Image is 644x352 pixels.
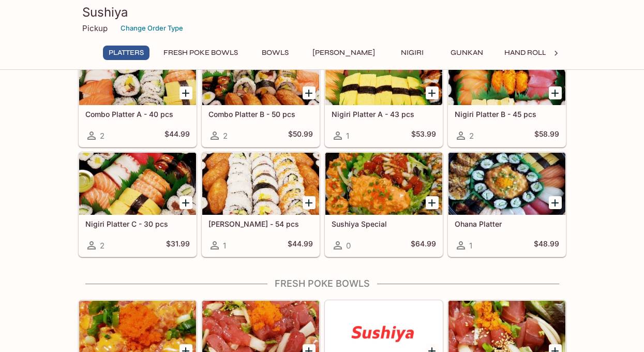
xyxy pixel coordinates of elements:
a: Nigiri Platter C - 30 pcs2$31.99 [79,152,197,257]
h5: $53.99 [411,129,436,142]
button: Add Combo Platter A - 40 pcs [179,86,192,99]
button: Add Nigiri Platter A - 43 pcs [426,86,439,99]
button: Add Nigiri Platter B - 45 pcs [549,86,562,99]
h5: $50.99 [288,129,313,142]
a: Nigiri Platter B - 45 pcs2$58.99 [448,42,566,147]
h3: Sushiya [82,4,562,20]
h4: FRESH Poke Bowls [78,278,566,289]
h5: [PERSON_NAME] - 54 pcs [208,219,313,228]
h5: $44.99 [164,129,190,142]
button: Add Maki Platter - 54 pcs [303,196,316,209]
h5: Combo Platter A - 40 pcs [85,110,190,119]
button: Platters [103,46,149,60]
div: Combo Platter A - 40 pcs [79,43,196,105]
div: Sushiya Special [325,153,442,215]
button: Gunkan [444,46,490,60]
span: 2 [100,241,104,251]
h5: $31.99 [166,239,190,252]
button: Change Order Type [116,20,188,36]
h5: Ohana Platter [455,219,559,228]
span: 2 [223,131,228,141]
div: Ohana Platter [448,153,565,215]
button: Bowls [252,46,298,60]
a: Ohana Platter1$48.99 [448,152,566,257]
a: Combo Platter B - 50 pcs2$50.99 [202,42,320,147]
span: 2 [100,131,104,141]
span: 2 [469,131,474,141]
button: Hand Roll [499,46,552,60]
h5: $48.99 [534,239,559,252]
h5: Combo Platter B - 50 pcs [208,110,313,119]
button: Add Ohana Platter [549,196,562,209]
span: 0 [346,241,351,251]
button: Nigiri [389,46,436,60]
span: 1 [223,241,226,251]
p: Pickup [82,23,108,33]
div: Combo Platter B - 50 pcs [202,43,319,105]
button: [PERSON_NAME] [307,46,381,60]
button: FRESH Poke Bowls [158,46,244,60]
h5: $58.99 [534,129,559,142]
h5: Nigiri Platter C - 30 pcs [85,219,190,228]
div: Maki Platter - 54 pcs [202,153,319,215]
div: Nigiri Platter A - 43 pcs [325,43,442,105]
a: Sushiya Special0$64.99 [325,152,443,257]
a: Nigiri Platter A - 43 pcs1$53.99 [325,42,443,147]
h5: Sushiya Special [332,219,436,228]
div: Nigiri Platter B - 45 pcs [448,43,565,105]
h5: $64.99 [411,239,436,252]
h5: Nigiri Platter B - 45 pcs [455,110,559,119]
button: Add Sushiya Special [426,196,439,209]
a: [PERSON_NAME] - 54 pcs1$44.99 [202,152,320,257]
span: 1 [346,131,349,141]
button: Add Nigiri Platter C - 30 pcs [179,196,192,209]
button: Add Combo Platter B - 50 pcs [303,86,316,99]
span: 1 [469,241,472,251]
div: Nigiri Platter C - 30 pcs [79,153,196,215]
h5: Nigiri Platter A - 43 pcs [332,110,436,119]
a: Combo Platter A - 40 pcs2$44.99 [79,42,197,147]
h5: $44.99 [288,239,313,252]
